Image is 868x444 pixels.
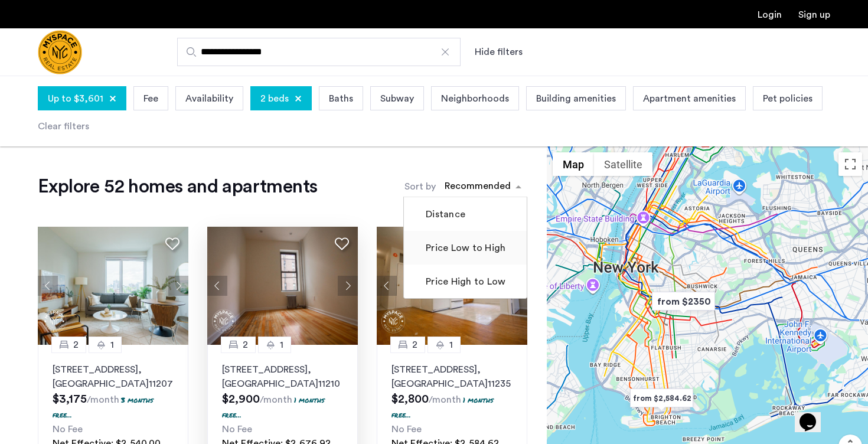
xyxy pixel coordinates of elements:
[38,227,189,345] img: 1997_638519002746102278.png
[168,276,188,296] button: Next apartment
[177,38,461,66] input: Apartment Search
[643,92,736,106] span: Apartment amenities
[391,425,422,434] span: No Fee
[475,45,523,59] button: Show or hide filters
[110,338,114,352] span: 1
[260,395,292,404] sub: /month
[439,176,527,197] ng-select: sort-apartment
[553,152,594,176] button: Show street map
[207,276,227,296] button: Previous apartment
[222,363,343,391] p: [STREET_ADDRESS] 11210
[87,395,119,404] sub: /month
[423,275,505,289] label: Price High to Low
[443,179,511,196] div: Recommended
[329,92,353,106] span: Baths
[48,92,103,106] span: Up to $3,601
[795,397,833,432] iframe: chat widget
[594,152,652,176] button: Show satellite imagery
[536,92,616,106] span: Building amenities
[260,92,289,106] span: 2 beds
[38,30,82,74] a: Cazamio Logo
[38,119,89,133] div: Clear filters
[222,425,252,434] span: No Fee
[38,276,58,296] button: Previous apartment
[143,92,158,106] span: Fee
[403,197,527,299] ng-dropdown-panel: Options list
[73,338,79,352] span: 2
[758,10,782,19] a: Login
[391,393,429,405] span: $2,800
[338,276,358,296] button: Next apartment
[423,207,465,221] label: Distance
[625,385,698,412] div: from $2,584.62
[377,276,397,296] button: Previous apartment
[647,288,720,315] div: from $2350
[763,92,812,106] span: Pet policies
[412,338,417,352] span: 2
[243,338,248,352] span: 2
[38,175,317,198] h1: Explore 52 homes and apartments
[38,30,82,74] img: logo
[53,363,174,391] p: [STREET_ADDRESS] 11207
[404,179,436,194] label: Sort by
[441,92,509,106] span: Neighborhoods
[429,395,461,404] sub: /month
[838,152,862,176] button: Toggle fullscreen view
[222,393,260,405] span: $2,900
[280,338,283,352] span: 1
[185,92,233,106] span: Availability
[377,227,528,345] img: a8b926f1-9a91-4e5e-b036-feb4fe78ee5d_638817956319838657.jpeg
[391,363,513,391] p: [STREET_ADDRESS] 11235
[798,10,830,19] a: Registration
[423,241,505,255] label: Price Low to High
[380,92,414,106] span: Subway
[449,338,453,352] span: 1
[207,227,358,345] img: a8b926f1-9a91-4e5e-b036-feb4fe78ee5d_638784285516660311.jpeg
[53,393,87,405] span: $3,175
[53,425,83,434] span: No Fee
